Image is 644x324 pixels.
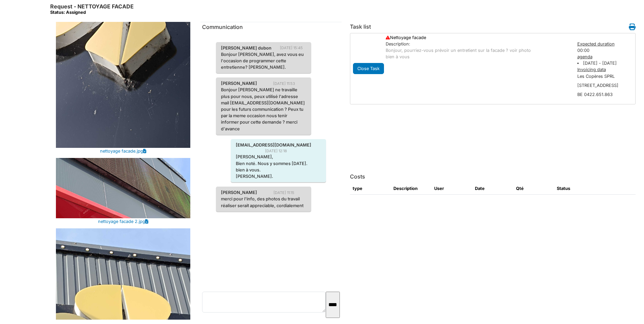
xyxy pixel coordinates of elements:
th: Qté [513,183,554,195]
div: Status: Assigned [50,10,134,15]
p: merci pour l'info, des photos du travail réaliser serait appreciable, cordialement [221,196,306,208]
p: [PERSON_NAME], [236,154,321,160]
div: agenda [577,54,635,60]
span: [DATE] 11:15 [273,190,299,196]
span: translation missing: en.communication.communication [202,24,243,30]
dd: Les Copères SPRL [577,73,635,79]
h6: Task list [350,24,371,30]
th: type [350,183,391,195]
div: Invoicing data [577,66,635,73]
span: [EMAIL_ADDRESS][DOMAIN_NAME] [231,142,316,148]
p: Bonjour, pourriez-vous prévoir un entretient sur la facade ? voir photo bien à vous [386,47,571,60]
a: nettoyage facade.jpg [100,148,143,154]
div: Expected duration [577,41,635,47]
a: nettoyage facade 2.jpg [98,218,145,225]
p: Bonjour [PERSON_NAME] ne travaille plus pour nous, peux utilisé l'adresse mail [EMAIL_ADDRESS][DO... [221,87,306,132]
p: Bien noté. Nous y sommes [DATE]. bien à vous. [236,160,321,173]
h6: Costs [350,173,365,180]
a: Close Task [353,65,384,72]
i: Work order [629,24,636,30]
span: [PERSON_NAME] [216,80,262,87]
p: Bonjour [PERSON_NAME], avez vous eu l'occasion de programmer cette entretienne? [PERSON_NAME]. [221,51,306,71]
th: Status [554,183,595,195]
span: [PERSON_NAME] [216,189,262,196]
span: [PERSON_NAME] dubon [216,45,277,51]
p: [PERSON_NAME]. [236,173,321,180]
h6: Request - NETTOYAGE FACADE [50,3,134,15]
div: Description: [386,41,571,47]
span: [DATE] 11:53 [273,81,300,87]
span: [DATE] 12:18 [265,148,292,154]
th: Date [472,183,513,195]
th: Description [391,183,431,195]
dd: [STREET_ADDRESS] [577,82,635,89]
span: translation missing: en.todo.action.close_task [357,66,380,71]
li: [DATE] - [DATE] [577,60,635,66]
dd: BE 0422.651.863 [577,91,635,98]
img: nettoyage%20facade%202.jpg [56,158,190,219]
th: User [431,183,472,195]
span: [DATE] 15:45 [280,45,308,51]
div: Nettoyage facade [382,34,574,41]
div: 00:00 [574,41,638,103]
